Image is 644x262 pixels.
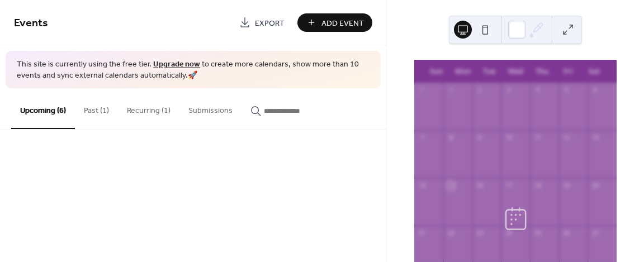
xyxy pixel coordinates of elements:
span: Events [14,12,48,34]
div: 10 [504,134,513,142]
button: Recurring (1) [118,88,179,128]
div: 9 [476,134,484,142]
div: 22 [447,229,455,237]
span: Export [255,17,285,29]
div: Wed [503,60,529,83]
button: Upcoming (6) [11,88,75,129]
div: 5 [562,86,571,94]
div: 15 [447,181,455,189]
div: 24 [504,229,513,237]
div: 6 [591,86,599,94]
div: 3 [504,86,513,94]
div: 25 [533,229,542,237]
div: Sat [581,60,608,83]
div: Thu [529,60,555,83]
div: 27 [591,229,599,237]
div: Fri [555,60,581,83]
span: This site is currently using the free tier. to create more calendars, show more than 10 events an... [17,59,370,81]
div: 26 [562,229,571,237]
div: 20 [591,181,599,189]
div: 17 [504,181,513,189]
div: 23 [476,229,484,237]
button: Add Event [297,13,372,32]
div: 12 [562,134,571,142]
div: 2 [476,86,484,94]
div: 31 [418,86,426,94]
div: Mon [449,60,476,83]
div: 14 [418,181,426,189]
div: 19 [562,181,571,189]
div: Tue [476,60,502,83]
div: 4 [533,86,542,94]
a: Upgrade now [153,57,200,72]
span: Add Event [321,17,364,29]
div: 7 [418,134,426,142]
div: 13 [591,134,599,142]
button: Past (1) [75,88,118,128]
button: Submissions [179,88,241,128]
div: 8 [447,134,455,142]
div: 1 [447,86,455,94]
div: 16 [476,181,484,189]
div: 21 [418,229,426,237]
div: Sun [423,60,449,83]
div: 18 [533,181,542,189]
div: 11 [533,134,542,142]
a: Export [231,13,293,32]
